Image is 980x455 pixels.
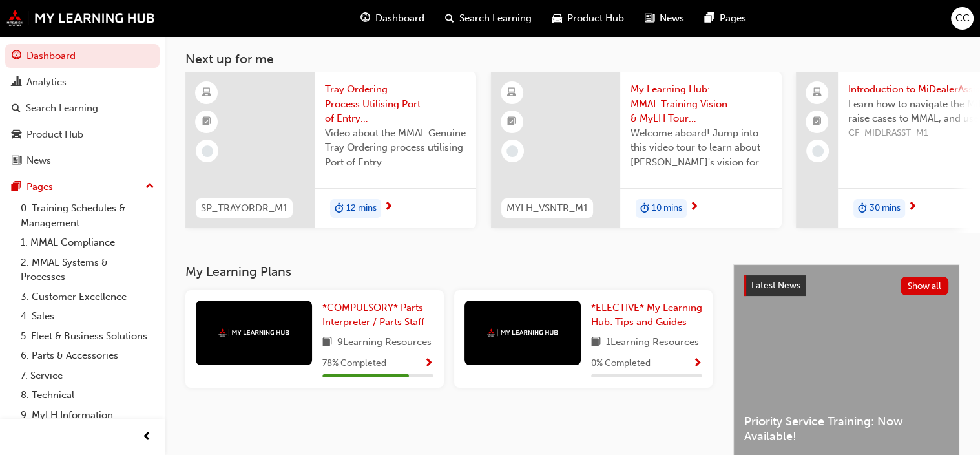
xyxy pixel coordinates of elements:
[5,44,160,68] a: Dashboard
[694,5,756,32] a: pages-iconPages
[6,10,155,26] img: mmal
[337,335,432,351] span: 9 Learning Resources
[16,198,160,233] a: 0. Training Schedules & Management
[506,201,588,216] span: MYLH_VSNTR_M1
[591,302,702,328] span: *ELECTIVE* My Learning Hub: Tips and Guides
[5,175,160,199] button: Pages
[218,328,289,337] img: mmal
[744,414,948,443] span: Priority Service Training: Now Available!
[507,114,516,131] span: booktick-icon
[693,358,702,370] span: Show Progress
[375,11,424,26] span: Dashboard
[591,335,601,351] span: book-icon
[908,202,917,213] span: next-icon
[751,280,800,291] span: Latest News
[12,182,21,193] span: pages-icon
[645,10,654,26] span: news-icon
[16,326,160,346] a: 5. Fleet & Business Solutions
[16,405,160,425] a: 9. MyLH Information
[26,180,53,195] div: Pages
[350,5,435,32] a: guage-iconDashboard
[542,5,634,32] a: car-iconProduct Hub
[202,145,213,157] span: learningRecordVerb_NONE-icon
[445,10,454,26] span: search-icon
[606,335,699,351] span: 1 Learning Resources
[591,356,651,371] span: 0 % Completed
[506,145,518,157] span: learningRecordVerb_NONE-icon
[634,5,694,32] a: news-iconNews
[424,358,433,370] span: Show Progress
[142,429,152,445] span: prev-icon
[951,7,974,30] button: CC
[325,126,466,170] span: Video about the MMAL Genuine Tray Ordering process utilising Port of Entry ([PERSON_NAME]) locati...
[693,355,702,372] button: Show Progress
[335,200,344,217] span: duration-icon
[16,346,160,366] a: 6. Parts & Accessories
[16,233,160,253] a: 1. MMAL Compliance
[507,85,516,101] span: learningResourceType_ELEARNING-icon
[26,153,51,168] div: News
[202,85,211,101] span: learningResourceType_ELEARNING-icon
[640,200,649,217] span: duration-icon
[322,301,433,330] a: *COMPULSORY* Parts Interpreter / Parts Staff
[459,11,532,26] span: Search Learning
[325,82,466,126] span: Tray Ordering Process Utilising Port of Entry ([PERSON_NAME]) - Video
[12,103,21,114] span: search-icon
[631,82,771,126] span: My Learning Hub: MMAL Training Vision & MyLH Tour (Elective)
[16,287,160,307] a: 3. Customer Excellence
[360,10,370,26] span: guage-icon
[567,11,624,26] span: Product Hub
[689,202,699,213] span: next-icon
[812,145,824,157] span: learningRecordVerb_NONE-icon
[720,11,746,26] span: Pages
[322,335,332,351] span: book-icon
[26,127,83,142] div: Product Hub
[322,356,386,371] span: 78 % Completed
[955,11,970,26] span: CC
[631,126,771,170] span: Welcome aboard! Jump into this video tour to learn about [PERSON_NAME]'s vision for your learning...
[487,328,558,337] img: mmal
[16,306,160,326] a: 4. Sales
[552,10,562,26] span: car-icon
[202,114,211,131] span: booktick-icon
[12,129,21,141] span: car-icon
[5,41,160,175] button: DashboardAnalyticsSearch LearningProduct HubNews
[16,385,160,405] a: 8. Technical
[5,70,160,94] a: Analytics
[858,200,867,217] span: duration-icon
[870,201,901,216] span: 30 mins
[12,50,21,62] span: guage-icon
[16,366,160,386] a: 7. Service
[901,277,949,295] button: Show all
[185,264,713,279] h3: My Learning Plans
[346,201,377,216] span: 12 mins
[652,201,682,216] span: 10 mins
[384,202,393,213] span: next-icon
[591,301,702,330] a: *ELECTIVE* My Learning Hub: Tips and Guides
[12,77,21,89] span: chart-icon
[424,355,433,372] button: Show Progress
[744,275,948,296] a: Latest NewsShow all
[185,72,476,228] a: SP_TRAYORDR_M1Tray Ordering Process Utilising Port of Entry ([PERSON_NAME]) - VideoVideo about th...
[201,201,287,216] span: SP_TRAYORDR_M1
[322,302,424,328] span: *COMPULSORY* Parts Interpreter / Parts Staff
[12,155,21,167] span: news-icon
[26,75,67,90] div: Analytics
[5,96,160,120] a: Search Learning
[705,10,714,26] span: pages-icon
[26,101,98,116] div: Search Learning
[491,72,782,228] a: MYLH_VSNTR_M1My Learning Hub: MMAL Training Vision & MyLH Tour (Elective)Welcome aboard! Jump int...
[5,123,160,147] a: Product Hub
[813,114,822,131] span: booktick-icon
[5,149,160,173] a: News
[16,253,160,287] a: 2. MMAL Systems & Processes
[660,11,684,26] span: News
[145,178,154,195] span: up-icon
[813,85,822,101] span: laptop-icon
[435,5,542,32] a: search-iconSearch Learning
[165,52,980,67] h3: Next up for me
